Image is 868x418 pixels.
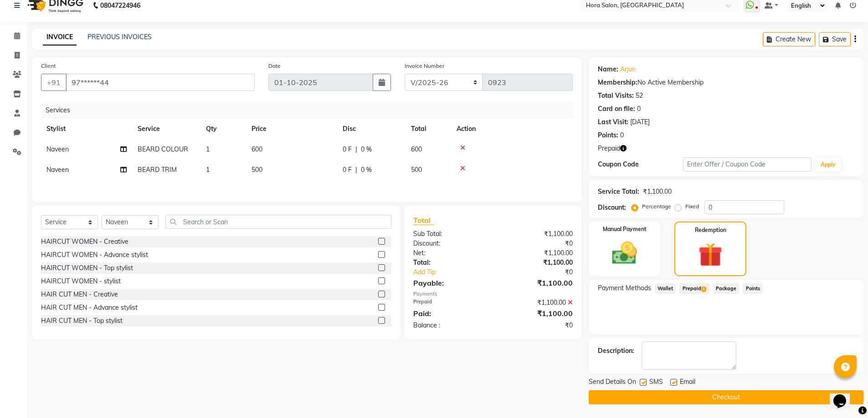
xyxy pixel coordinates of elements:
label: Invoice Number [405,62,444,70]
span: Points [743,283,763,294]
th: Action [451,119,573,139]
label: Date [268,62,281,70]
div: ₹1,100.00 [493,258,580,267]
div: ₹0 [508,267,580,277]
div: Last Visit: [598,117,628,127]
button: Save [819,32,851,46]
div: 0 [637,104,641,114]
div: HAIR CUT MEN - Creative [41,290,118,299]
div: Coupon Code [598,160,683,169]
span: Prepaid [598,144,620,153]
div: Name: [598,65,618,74]
button: Checkout [589,390,863,404]
th: Service [132,119,200,139]
a: Add Tip [406,267,507,277]
div: Service Total: [598,187,639,196]
span: 1 [701,287,706,292]
div: Balance : [406,321,493,330]
label: Percentage [642,202,671,211]
span: | [355,145,357,154]
div: HAIRCUT WOMEN - Top stylist [41,263,133,273]
iframe: chat widget [830,382,859,409]
div: Paid: [406,308,493,319]
img: _cash.svg [604,239,645,267]
div: [DATE] [630,117,650,127]
span: Naveen ‪ [46,166,71,174]
label: Client [41,62,56,70]
input: Search or Scan [165,215,391,229]
span: Email [680,377,695,388]
input: Search by Name/Mobile/Email/Code [66,74,255,91]
span: Payment Methods [598,283,651,293]
div: Total: [406,258,493,267]
div: Sub Total: [406,229,493,239]
div: Total Visits: [598,91,634,101]
span: Prepaid [679,283,709,294]
div: ₹0 [493,239,580,248]
th: Price [246,119,337,139]
th: Qty [200,119,246,139]
div: ₹1,100.00 [493,298,580,307]
span: 0 % [361,145,372,154]
span: BEARD COLOUR [138,145,188,153]
div: Payable: [406,277,493,288]
div: No Active Membership [598,78,854,87]
span: 0 F [343,145,352,154]
span: 600 [411,145,422,153]
div: Payments [413,290,572,298]
div: Prepaid [406,298,493,307]
span: SMS [649,377,663,388]
a: Arjun [620,65,636,74]
div: Discount: [598,203,626,212]
button: Apply [815,158,841,171]
div: Description: [598,346,634,356]
span: 600 [252,145,262,153]
div: ₹0 [493,321,580,330]
a: PREVIOUS INVOICES [87,33,152,41]
span: Package [713,283,740,294]
span: BEARD TRIM [138,166,177,174]
div: HAIR CUT MEN - Top stylist [41,316,123,326]
label: Redemption [695,226,726,234]
div: Services [42,102,580,119]
span: Total [413,216,434,225]
span: 500 [252,166,262,174]
div: Membership: [598,78,637,87]
label: Manual Payment [603,225,647,233]
div: 52 [636,91,643,101]
span: Naveen ‪ [46,145,71,153]
span: | [355,165,357,175]
span: 0 % [361,165,372,175]
div: Points: [598,131,618,140]
div: HAIRCUT WOMEN - stylist [41,277,121,286]
span: 1 [206,145,210,153]
img: _gift.svg [691,240,730,270]
div: Card on file: [598,104,635,114]
div: Net: [406,248,493,258]
div: HAIRCUT WOMEN - Advance stylist [41,250,148,260]
div: ₹1,100.00 [493,277,580,288]
span: 1 [206,166,210,174]
input: Enter Offer / Coupon Code [683,157,812,171]
a: INVOICE [43,29,77,45]
div: HAIR CUT MEN - Advance stylist [41,303,138,312]
div: HAIRCUT WOMEN - Creative [41,237,128,247]
div: ₹1,100.00 [493,248,580,258]
button: +91 [41,74,67,91]
th: Total [406,119,451,139]
div: 0 [620,131,624,140]
div: ₹1,100.00 [643,187,672,196]
div: ₹1,100.00 [493,308,580,319]
span: Wallet [655,283,676,294]
th: Stylist [41,119,132,139]
th: Disc [337,119,406,139]
div: Discount: [406,239,493,248]
span: 500 [411,166,422,174]
button: Create New [763,32,815,46]
span: 0 F [343,165,352,175]
div: ₹1,100.00 [493,229,580,239]
label: Fixed [685,202,699,211]
span: Send Details On [589,377,636,388]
